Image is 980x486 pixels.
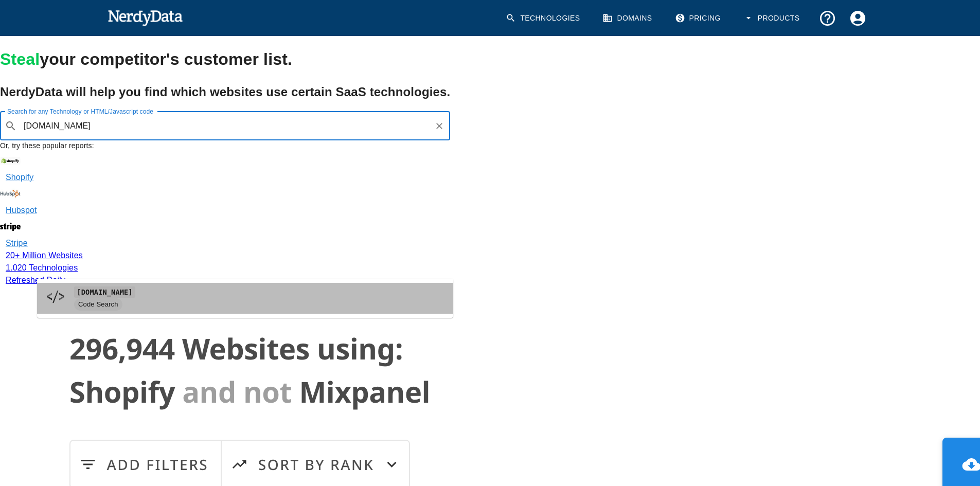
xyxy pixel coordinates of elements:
code: [DOMAIN_NAME] [74,286,135,297]
button: Account Settings [843,3,873,33]
a: Technologies [500,3,588,33]
button: Support and Documentation [812,3,843,33]
span: Code Search [74,300,122,310]
button: Clear [432,119,447,133]
label: Search for any Technology or HTML/Javascript code [7,107,153,116]
a: Domains [596,3,660,33]
img: NerdyData.com [108,7,183,28]
button: Products [737,3,808,33]
iframe: Drift Widget Chat Controller [929,413,968,452]
a: Pricing [669,3,729,33]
